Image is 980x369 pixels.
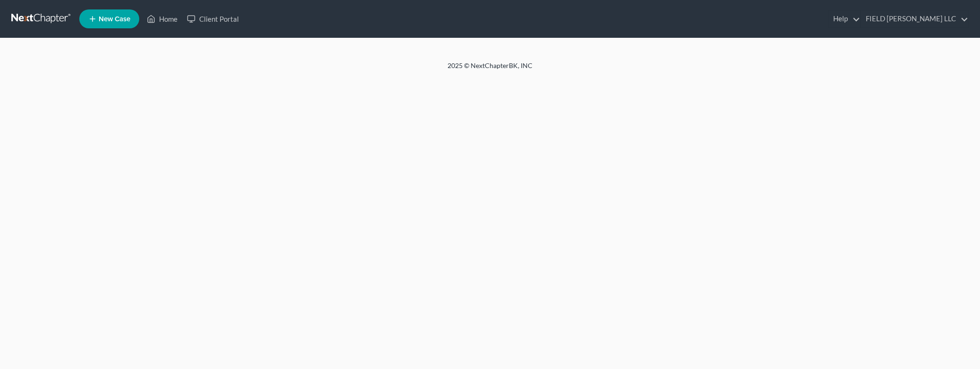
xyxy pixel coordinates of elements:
[828,10,860,27] a: Help
[861,10,968,27] a: FIELD [PERSON_NAME] LLC
[142,10,182,27] a: Home
[221,61,759,78] div: 2025 © NextChapterBK, INC
[182,10,244,27] a: Client Portal
[79,9,139,28] new-legal-case-button: New Case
